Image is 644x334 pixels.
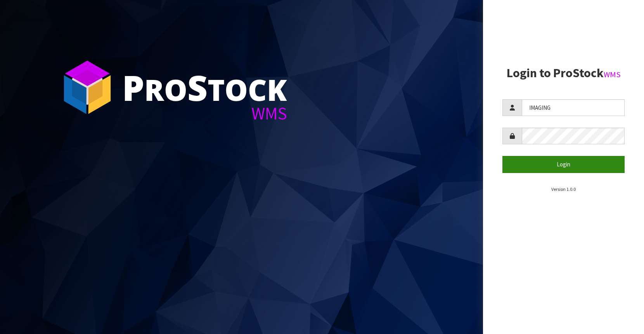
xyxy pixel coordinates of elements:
[58,58,116,116] img: ProStock Cube
[551,186,576,192] small: Version 1.0.0
[502,66,625,80] h2: Login to ProStock
[522,99,625,116] input: Username
[122,105,287,122] div: WMS
[187,64,208,111] span: S
[122,70,287,105] div: ro tock
[604,69,621,80] small: WMS
[122,64,144,111] span: P
[502,156,625,173] button: Login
